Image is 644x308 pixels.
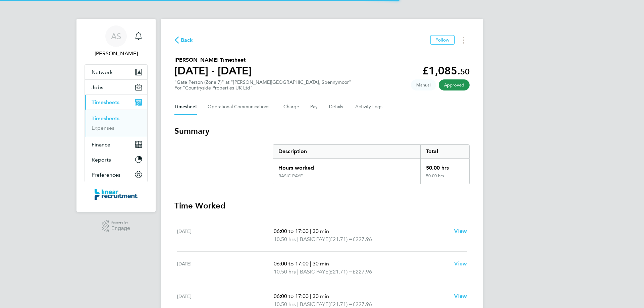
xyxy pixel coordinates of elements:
[328,236,353,242] span: (£21.71) =
[283,99,300,115] button: Charge
[85,95,147,110] button: Timesheets
[274,236,296,242] span: 10.50 hrs
[174,79,351,91] div: "Gate Person (Zone 7)" at "[PERSON_NAME][GEOGRAPHIC_DATA], Spennymoor"
[422,64,470,77] app-decimal: £1,085.
[92,115,119,122] a: Timesheets
[297,236,299,242] span: |
[85,137,147,152] button: Finance
[92,141,110,148] span: Finance
[85,189,148,200] a: Go to home page
[92,99,119,106] span: Timesheets
[274,260,309,267] span: 06:00 to 17:00
[92,172,120,178] span: Preferences
[273,144,470,184] div: Summary
[273,159,420,173] div: Hours worked
[310,260,311,267] span: |
[430,35,455,45] button: Follow
[85,167,147,182] button: Preferences
[310,293,311,299] span: |
[85,80,147,95] button: Jobs
[310,228,311,234] span: |
[310,99,318,115] button: Pay
[95,189,138,200] img: linearrecruitment-logo-retina.png
[274,301,296,307] span: 10.50 hrs
[85,25,148,58] a: AS[PERSON_NAME]
[300,268,328,276] span: BASIC PAYE
[454,293,467,299] span: View
[92,84,103,90] span: Jobs
[174,64,252,77] h1: [DATE] - [DATE]
[300,235,328,243] span: BASIC PAYE
[174,36,193,44] button: Back
[420,159,469,173] div: 50.00 hrs
[278,173,303,179] div: BASIC PAYE
[353,268,372,275] span: £227.96
[458,35,470,45] button: Timesheets Menu
[208,99,273,115] button: Operational Communications
[174,126,470,136] h3: Summary
[439,79,470,90] span: This timesheet has been approved.
[177,227,274,243] div: [DATE]
[460,67,470,76] span: 50
[420,145,469,158] div: Total
[328,301,353,307] span: (£21.71) =
[85,110,147,137] div: Timesheets
[85,65,147,79] button: Network
[313,260,329,267] span: 30 min
[435,37,449,43] span: Follow
[92,157,111,163] span: Reports
[92,125,114,131] a: Expenses
[174,56,252,64] h2: [PERSON_NAME] Timesheet
[273,145,420,158] div: Description
[274,228,309,234] span: 06:00 to 17:00
[181,36,193,44] span: Back
[76,19,156,212] nav: Main navigation
[174,99,197,115] button: Timesheet
[454,227,467,235] a: View
[274,293,309,299] span: 06:00 to 17:00
[111,220,130,226] span: Powered by
[313,293,329,299] span: 30 min
[174,200,470,211] h3: Time Worked
[111,32,121,41] span: AS
[85,50,148,58] span: Alyssa Smith
[297,268,299,275] span: |
[411,79,436,90] span: This timesheet was manually created.
[111,226,130,231] span: Engage
[328,268,353,275] span: (£21.71) =
[274,268,296,275] span: 10.50 hrs
[102,220,130,233] a: Powered byEngage
[297,301,299,307] span: |
[454,292,467,300] a: View
[454,260,467,268] a: View
[174,85,351,91] div: For "Countryside Properties UK Ltd"
[420,173,469,184] div: 50.00 hrs
[454,260,467,267] span: View
[85,152,147,167] button: Reports
[329,99,344,115] button: Details
[353,236,372,242] span: £227.96
[454,228,467,234] span: View
[92,69,113,75] span: Network
[313,228,329,234] span: 30 min
[355,99,383,115] button: Activity Logs
[353,301,372,307] span: £227.96
[177,260,274,276] div: [DATE]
